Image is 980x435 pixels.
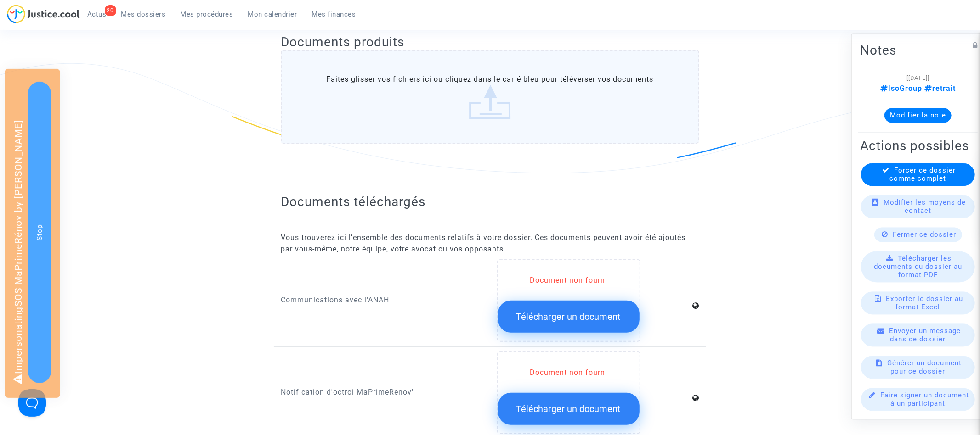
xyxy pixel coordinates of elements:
[241,7,305,21] a: Mon calendrier
[498,367,640,378] div: Document non fourni
[922,84,956,93] span: retrait
[884,108,952,123] button: Modifier la note
[312,10,356,18] span: Mes finances
[906,75,929,82] span: [[DATE]]
[121,10,166,18] span: Mes dossiers
[880,391,969,408] span: Faire signer un document à un participant
[888,359,962,376] span: Générer un document pour ce dossier
[105,5,116,16] div: 20
[880,84,922,93] span: IsoGroup
[893,231,957,239] span: Fermer ce dossier
[35,224,44,240] span: Stop
[498,301,640,333] button: Télécharger un document
[181,10,233,18] span: Mes procédures
[114,7,173,21] a: Mes dossiers
[890,167,956,183] span: Forcer ce dossier comme complet
[860,43,976,59] h2: Notes
[7,5,80,23] img: jc-logo.svg
[889,327,961,344] span: Envoyer un message dans ce dossier
[281,34,699,50] h2: Documents produits
[305,7,363,21] a: Mes finances
[516,403,621,414] span: Télécharger un document
[80,7,114,21] a: 20Actus
[516,311,621,322] span: Télécharger un document
[874,255,962,279] span: Télécharger les documents du dossier au format PDF
[498,275,640,286] div: Document non fourni
[281,194,699,210] h2: Documents téléchargés
[281,386,483,398] p: Notification d'octroi MaPrimeRenov'
[281,233,685,253] span: Vous trouverez ici l’ensemble des documents relatifs à votre dossier. Ces documents peuvent avoir...
[87,10,107,18] span: Actus
[28,82,51,383] button: Stop
[860,138,976,154] h2: Actions possibles
[886,295,963,312] span: Exporter le dossier au format Excel
[173,7,241,21] a: Mes procédures
[884,199,966,215] span: Modifier les moyens de contact
[281,294,483,306] p: Communications avec l'ANAH
[18,389,46,417] iframe: Help Scout Beacon - Open
[248,10,297,18] span: Mon calendrier
[5,69,60,398] div: Impersonating
[498,393,640,425] button: Télécharger un document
